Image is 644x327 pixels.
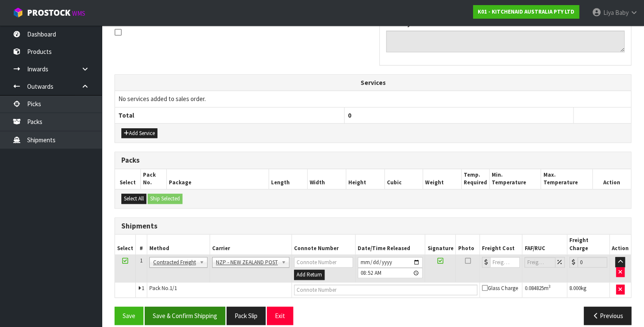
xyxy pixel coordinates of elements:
button: Add Return [294,270,325,280]
th: Temp. Required [462,169,490,189]
button: Add Service [121,128,157,138]
th: Min. Temperature [490,169,541,189]
th: Total [115,107,344,123]
th: # [136,234,147,254]
span: 1/1 [170,285,177,292]
th: Height [346,169,384,189]
th: Carrier [210,234,291,254]
th: Package [166,169,269,189]
th: Freight Charge [567,234,609,254]
span: Contracted Freight [153,257,196,268]
span: Liya [603,8,613,17]
th: Date/Time Released [355,234,425,254]
button: Ship Selected [148,194,182,204]
span: ProStock [27,7,70,18]
th: Width [307,169,346,189]
button: Select All [121,194,146,204]
a: K01 - KITCHENAID AUSTRALIA PTY LTD [473,5,579,19]
th: Photo [456,234,480,254]
td: kg [567,282,609,297]
button: Save [115,307,143,325]
th: Cubic [384,169,423,189]
img: cube-alt.png [13,7,23,18]
input: Freight Cost [490,257,520,268]
th: Max. Temperature [541,169,592,189]
button: Previous [584,307,631,325]
th: Action [592,169,631,189]
td: m [522,282,567,297]
span: Glass Charge [482,285,518,292]
input: Connote Number [294,285,478,295]
small: WMS [72,9,85,17]
th: Action [609,234,631,254]
sup: 3 [548,284,550,289]
th: Method [147,234,210,254]
button: Pack Slip [227,307,266,325]
th: Select [115,169,141,189]
th: Signature [425,234,456,254]
span: 8.000 [569,285,581,292]
th: Length [269,169,308,189]
td: Pack No. [147,282,291,297]
th: Pack No. [141,169,167,189]
strong: K01 - KITCHENAID AUSTRALIA PTY LTD [478,8,574,15]
th: Connote Number [291,234,355,254]
span: 0 [348,111,351,119]
input: Connote Number [294,257,353,268]
th: Freight Cost [480,234,522,254]
th: Services [115,75,631,91]
th: Weight [423,169,462,189]
input: Freight Charge [577,257,607,268]
td: No services added to sales order. [115,91,631,107]
h3: Shipments [121,222,624,230]
span: 1 [142,285,144,292]
h3: Packs [121,156,624,164]
th: Select [115,234,136,254]
span: 1 [140,257,143,264]
span: Baby [615,8,628,17]
th: FAF/RUC [522,234,567,254]
button: Exit [267,307,293,325]
span: 0.084825 [524,285,543,292]
input: Freight Adjustment [524,257,555,268]
span: NZP - NEW ZEALAND POST [216,257,278,268]
button: Save & Confirm Shipping [145,307,225,325]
